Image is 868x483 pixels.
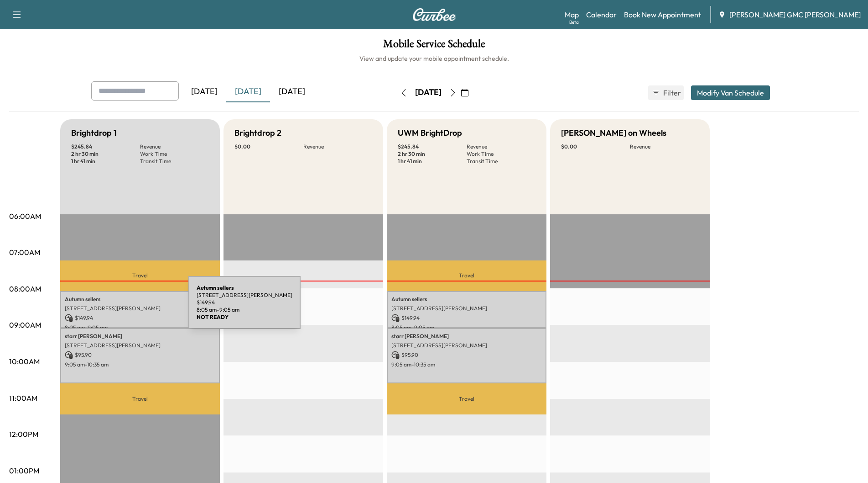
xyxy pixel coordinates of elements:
[65,296,215,303] p: Autumn sellers
[415,87,442,98] div: [DATE]
[391,324,542,331] p: 8:05 am - 9:05 am
[624,9,701,20] a: Book New Appointment
[65,333,215,340] p: starr [PERSON_NAME]
[9,54,859,63] h6: View and update your mobile appointment schedule.
[391,342,542,349] p: [STREET_ADDRESS][PERSON_NAME]
[9,211,41,222] p: 06:00AM
[140,158,209,165] p: Transit Time
[9,283,41,294] p: 08:00AM
[391,305,542,312] p: [STREET_ADDRESS][PERSON_NAME]
[197,299,292,306] p: $ 149.94
[140,143,209,150] p: Revenue
[663,87,680,98] span: Filter
[65,324,215,331] p: 8:05 am - 9:05 am
[234,127,281,139] h5: Brightdrop 2
[630,143,699,150] p: Revenue
[9,465,39,476] p: 01:00PM
[412,8,456,21] img: Curbee Logo
[387,260,546,291] p: Travel
[391,333,542,340] p: starr [PERSON_NAME]
[561,127,666,139] h5: [PERSON_NAME] on Wheels
[586,9,617,20] a: Calendar
[467,150,535,158] p: Work Time
[9,38,859,54] h1: Mobile Service Schedule
[398,143,467,150] p: $ 245.84
[65,305,215,312] p: [STREET_ADDRESS][PERSON_NAME]
[9,429,38,440] p: 12:00PM
[60,260,220,291] p: Travel
[691,85,770,100] button: Modify Van Schedule
[569,19,579,26] div: Beta
[9,393,37,403] p: 11:00AM
[197,292,292,299] p: [STREET_ADDRESS][PERSON_NAME]
[270,81,314,102] div: [DATE]
[197,313,229,320] b: NOT READY
[391,296,542,303] p: Autumn sellers
[467,143,535,150] p: Revenue
[65,342,215,349] p: [STREET_ADDRESS][PERSON_NAME]
[226,81,270,102] div: [DATE]
[565,9,579,20] a: MapBeta
[197,284,234,291] b: Autumn sellers
[65,351,215,359] p: $ 95.90
[391,314,542,322] p: $ 149.94
[467,158,535,165] p: Transit Time
[140,150,209,158] p: Work Time
[648,85,684,100] button: Filter
[65,361,215,368] p: 9:05 am - 10:35 am
[561,143,630,150] p: $ 0.00
[65,314,215,322] p: $ 149.94
[71,150,140,158] p: 2 hr 30 min
[60,383,220,415] p: Travel
[9,247,40,258] p: 07:00AM
[398,127,462,139] h5: UWM BrightDrop
[387,383,546,415] p: Travel
[197,306,292,313] p: 8:05 am - 9:05 am
[71,158,140,165] p: 1 hr 41 min
[9,356,40,367] p: 10:00AM
[729,9,861,20] span: [PERSON_NAME] GMC [PERSON_NAME]
[9,319,41,330] p: 09:00AM
[303,143,372,150] p: Revenue
[398,158,467,165] p: 1 hr 41 min
[391,361,542,368] p: 9:05 am - 10:35 am
[71,127,117,139] h5: Brightdrop 1
[182,81,226,102] div: [DATE]
[71,143,140,150] p: $ 245.84
[398,150,467,158] p: 2 hr 30 min
[234,143,303,150] p: $ 0.00
[391,351,542,359] p: $ 95.90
